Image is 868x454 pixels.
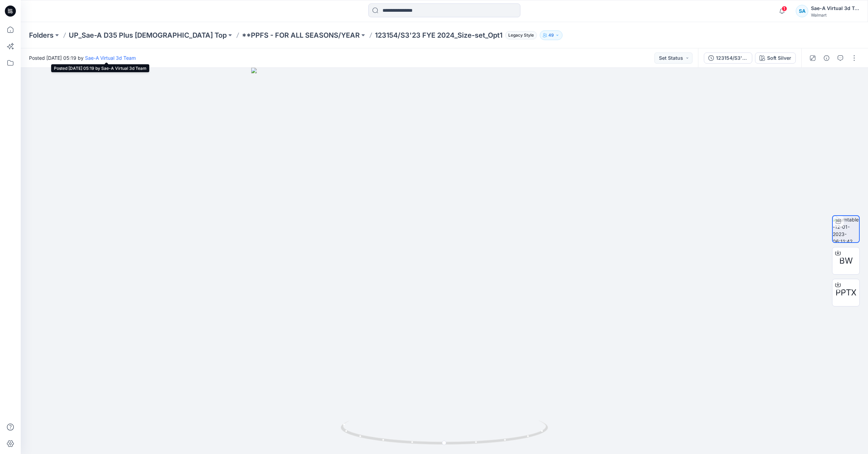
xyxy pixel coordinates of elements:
span: BW [839,255,853,267]
div: 123154/S3'23 FYE 2024_Size-set_Opt1 [716,54,748,62]
span: Legacy Style [505,31,537,39]
div: SA [796,5,808,17]
div: Soft Silver [767,54,791,62]
div: Sae-A Virtual 3d Team [811,4,859,12]
a: **PPFS - FOR ALL SEASONS/YEAR [242,30,360,40]
div: Walmart [811,12,859,18]
span: PPTX [836,286,856,299]
p: 49 [548,31,554,39]
button: Legacy Style [502,30,537,40]
button: Details [821,53,832,64]
a: Sae-A Virtual 3d Team [85,55,136,61]
span: Posted [DATE] 05:19 by [29,54,136,62]
a: UP_Sae-A D35 Plus [DEMOGRAPHIC_DATA] Top [69,30,227,40]
p: 123154/S3'23 FYE 2024_Size-set_Opt1 [375,30,502,40]
button: Soft Silver [755,53,796,64]
button: 123154/S3'23 FYE 2024_Size-set_Opt1 [704,53,752,64]
button: 49 [540,30,563,40]
span: 1 [782,6,787,11]
img: turntable-12-01-2023-06:11:42 [833,216,859,242]
a: Folders [29,30,54,40]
